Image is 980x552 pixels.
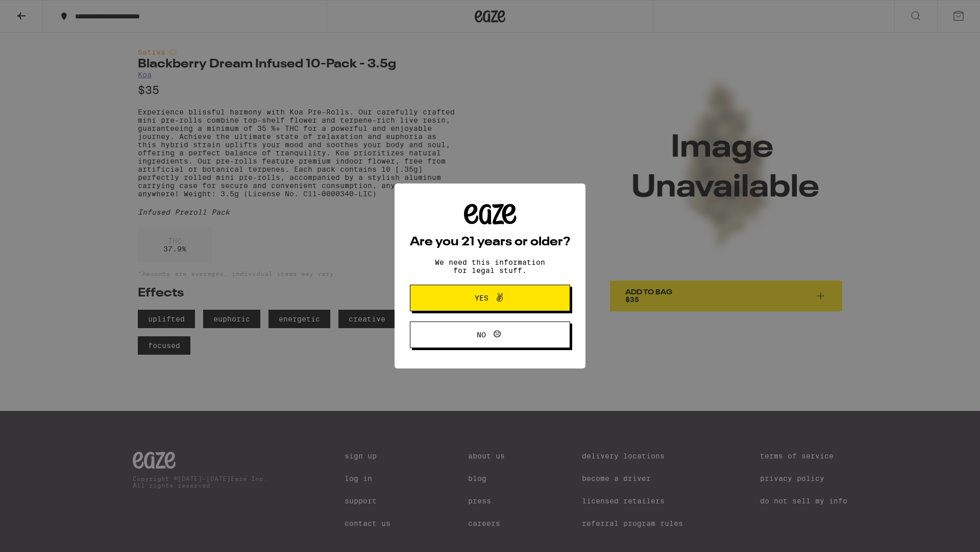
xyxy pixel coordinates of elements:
button: Yes [410,285,570,311]
span: No [477,331,486,338]
button: No [410,321,570,348]
h2: Are you 21 years or older? [410,236,570,248]
span: Yes [475,294,488,302]
p: We need this information for legal stuff. [426,258,554,274]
